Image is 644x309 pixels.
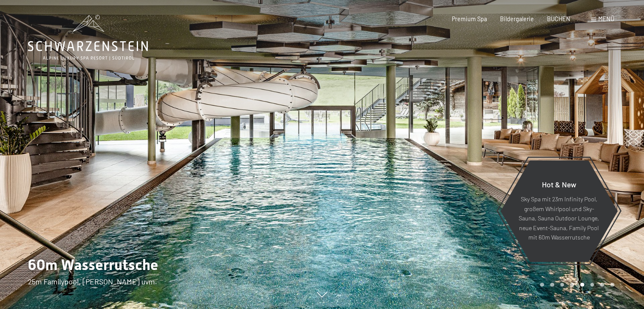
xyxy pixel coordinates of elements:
a: Hot & New Sky Spa mit 23m Infinity Pool, großem Whirlpool und Sky-Sauna, Sauna Outdoor Lounge, ne... [500,160,618,262]
div: Carousel Page 3 [560,283,564,287]
span: Menü [598,15,614,22]
div: Carousel Page 6 [590,283,594,287]
div: Carousel Page 5 (Current Slide) [580,283,584,287]
p: Sky Spa mit 23m Infinity Pool, großem Whirlpool und Sky-Sauna, Sauna Outdoor Lounge, neue Event-S... [518,195,599,242]
div: Carousel Pagination [537,283,614,287]
div: Carousel Page 2 [550,283,554,287]
div: Carousel Page 7 [600,283,604,287]
div: Carousel Page 1 [540,283,544,287]
div: Carousel Page 8 [610,283,614,287]
div: Carousel Page 4 [570,283,574,287]
span: Hot & New [542,180,576,189]
a: Bildergalerie [500,15,534,22]
a: BUCHEN [547,15,570,22]
a: Premium Spa [452,15,487,22]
